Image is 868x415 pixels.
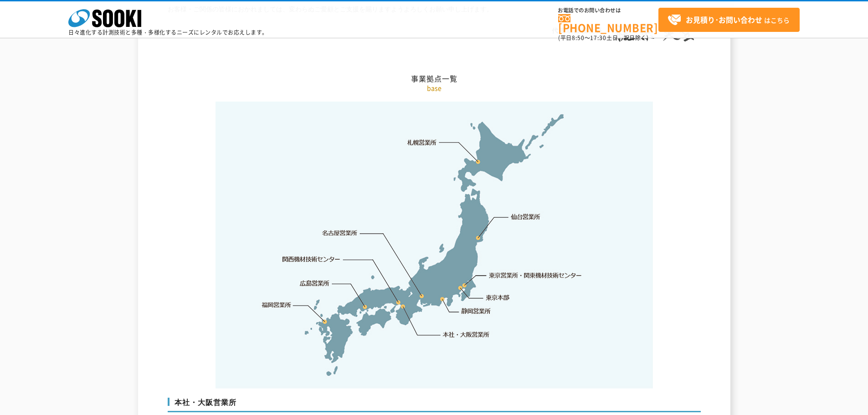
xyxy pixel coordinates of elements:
a: 静岡営業所 [461,307,491,316]
span: 17:30 [590,34,606,42]
a: 仙台営業所 [511,212,540,221]
span: はこちら [668,13,790,27]
img: 事業拠点一覧 [216,102,653,389]
a: 本社・大阪営業所 [442,330,490,339]
a: 東京営業所・関東機材技術センター [489,271,583,280]
p: 日々進化する計測技術と多種・多様化するニーズにレンタルでお応えします。 [68,30,268,35]
span: 8:50 [572,34,585,42]
strong: お見積り･お問い合わせ [686,14,762,25]
a: お見積り･お問い合わせはこちら [658,8,800,32]
span: お電話でのお問い合わせは [558,8,658,13]
a: 関西機材技術センター [282,255,340,264]
a: 東京本部 [486,293,510,302]
a: 札幌営業所 [407,138,437,147]
a: 福岡営業所 [262,300,291,309]
a: 名古屋営業所 [322,229,358,238]
p: base [168,83,701,93]
h3: 本社・大阪営業所 [168,398,701,412]
a: 広島営業所 [300,278,330,287]
span: (平日 ～ 土日、祝日除く) [558,34,648,42]
a: [PHONE_NUMBER] [558,14,658,33]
